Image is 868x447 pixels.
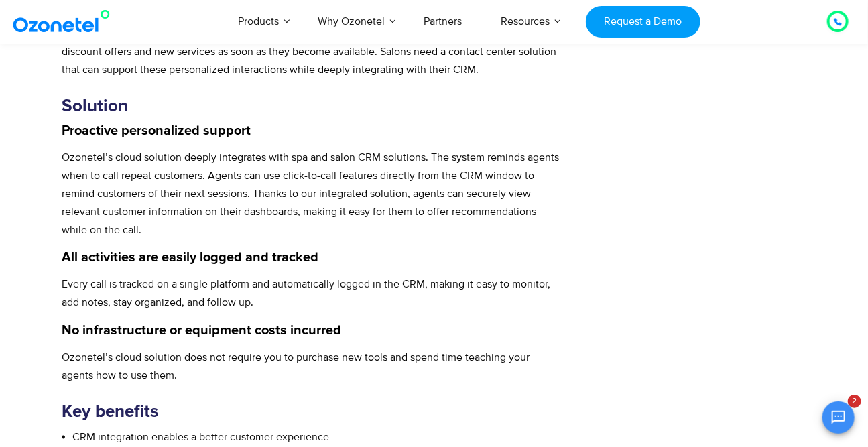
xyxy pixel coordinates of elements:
p: Ozonetel’s cloud solution deeply integrates with spa and salon CRM solutions. The system reminds ... [62,149,563,239]
strong: Key benefits [62,403,159,421]
strong: Proactive personalized support [62,124,251,137]
strong: No infrastructure or equipment costs incurred [62,324,342,338]
p: Ozonetel’s cloud solution does not require you to purchase new tools and spend time teaching your... [62,349,563,385]
strong: Solution [62,97,129,115]
a: Request a Demo [586,6,700,38]
button: Open chat [822,401,855,434]
strong: All activities are easily logged and tracked [62,251,319,265]
li: CRM integration enables a better customer experience [73,429,563,447]
p: Every call is tracked on a single platform and automatically logged in the CRM, making it easy to... [62,276,563,312]
span: 2 [848,395,861,408]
